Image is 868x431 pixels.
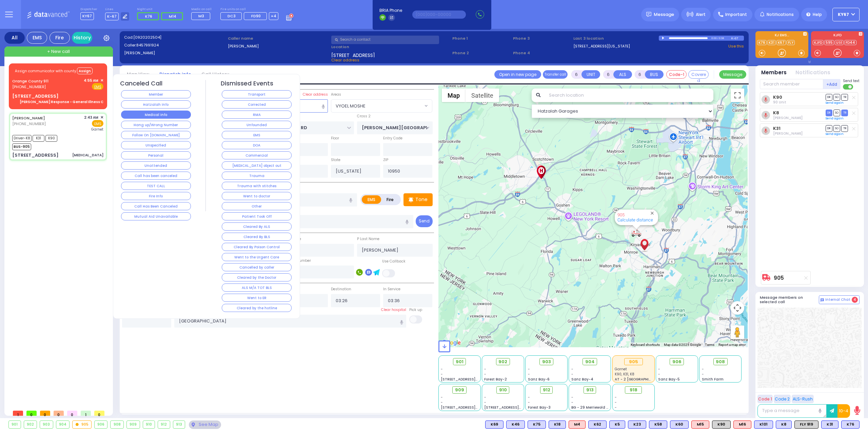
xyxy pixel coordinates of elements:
[617,212,625,217] a: 905
[455,387,464,393] span: 909
[127,421,140,428] div: 909
[124,42,225,48] label: Caller:
[813,40,824,45] a: KJFD
[838,12,849,18] span: KY67
[733,420,751,429] div: M16
[72,32,92,44] a: History
[826,94,832,100] span: DR
[303,92,328,97] label: Clear address
[757,40,767,45] a: K76
[528,372,530,377] span: -
[716,358,725,365] span: 908
[362,195,381,204] label: EMS
[688,70,709,79] button: Covered
[528,377,550,382] span: Sanz Bay-6
[357,114,371,119] label: Cross 2
[843,78,860,83] span: Send text
[47,48,70,55] span: + New call
[731,326,744,339] button: Drag Pegman onto the map to open Street View
[92,120,103,127] span: EMS
[776,420,792,429] div: BLS
[670,420,689,429] div: K60
[251,13,261,19] span: FD90
[733,420,751,429] div: ALS
[837,404,850,418] button: 10-4
[12,115,45,121] a: [PERSON_NAME]
[228,36,329,41] label: Caller name
[196,71,234,77] a: Call History
[33,135,44,142] span: K31
[731,36,744,41] div: K-67
[121,100,191,109] button: Hatzalah Info
[12,84,46,90] span: [PHONE_NUMBER]
[12,93,59,100] div: [STREET_ADDRESS]
[719,70,746,79] button: Message
[717,34,718,42] div: /
[100,78,103,83] span: ✕
[56,421,70,428] div: 904
[154,71,196,77] a: Dispatch info
[835,40,844,45] a: Util
[691,420,709,429] div: ALS
[409,307,422,313] label: Pick up
[122,71,154,77] a: Map View
[615,372,634,377] span: K90, K31, K8
[121,151,191,159] button: Personal
[357,236,379,242] label: P Last Name
[124,50,225,56] label: [PERSON_NAME]
[198,13,204,19] span: M3
[121,161,191,170] button: Unattended
[484,377,507,382] span: Forest Bay-2
[535,165,547,179] div: Orange Regional Medical Center
[84,78,98,83] span: 4:55 AM
[121,192,191,200] button: Fire Info
[13,411,23,416] span: 1
[121,172,191,180] button: Call has been canceled
[702,377,724,382] span: Smith Farm
[222,90,292,98] button: Transport
[571,395,573,400] span: -
[826,101,844,105] a: Send again
[852,297,858,303] span: 4
[440,338,462,347] a: Open this area in Google Maps (opens a new window)
[222,273,292,281] button: Cleared by the Doctor
[825,297,850,302] span: Internal Chat
[588,420,607,429] div: BLS
[331,57,359,63] span: Clear address
[484,395,486,400] span: -
[331,44,450,50] label: Location
[649,210,655,216] button: Close
[222,192,292,200] button: Went to doctor
[441,377,505,382] span: [STREET_ADDRESS][PERSON_NAME]
[80,12,94,20] span: KY67
[383,157,388,163] label: ZIP
[336,103,366,110] span: VYOEL MOSHE
[773,110,779,115] a: K8
[542,358,551,365] span: 903
[222,294,292,302] button: Went to ER
[630,387,637,393] span: 918
[774,395,791,403] button: Code 2
[331,52,375,57] span: [STREET_ADDRESS]
[94,411,104,416] span: 0
[222,304,292,312] button: Cleared by the hotline
[442,89,466,102] button: Show street map
[755,34,808,38] label: KJ EMS...
[121,212,191,220] button: Mutual Aid Unavailable
[222,263,292,271] button: Cancelled by caller
[222,182,292,190] button: Trauma with stitches
[331,136,339,141] label: Floor
[381,195,400,204] label: Fire
[646,12,651,17] img: message.svg
[120,80,162,87] h4: Canceled Call
[456,358,463,365] span: 901
[844,40,856,45] a: FD44
[27,10,72,19] img: Logo
[571,377,593,382] span: Sanz Bay-4
[143,421,155,428] div: 910
[121,202,191,210] button: Call Has Been Canceled
[528,420,546,429] div: BLS
[271,13,276,19] span: +4
[672,358,682,365] span: 906
[124,35,225,40] label: Cad:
